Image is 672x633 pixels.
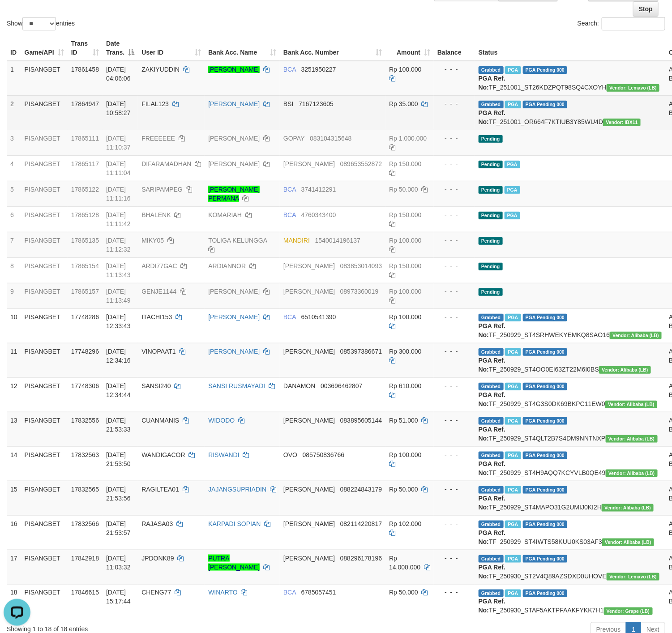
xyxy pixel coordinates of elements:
[389,520,421,527] span: Rp 102.000
[71,135,99,142] span: 17865111
[475,446,665,481] td: TF_250929_ST4H9AQQ7KCYVLB0QE49
[523,314,568,321] span: PGA Pending
[21,584,68,619] td: PISANGBET
[602,539,654,546] span: Vendor URL: https://dashboard.q2checkout.com/secure
[389,100,418,107] span: Rp 35.000
[437,287,471,296] div: - - -
[21,206,68,232] td: PISANGBET
[479,391,505,407] b: PGA Ref. No:
[71,262,99,269] span: 17865154
[389,486,418,493] span: Rp 50.000
[523,555,568,563] span: PGA Pending
[505,452,521,459] span: Marked by avknovia
[479,357,505,373] b: PGA Ref. No:
[283,135,304,142] span: GOPAY
[22,17,56,30] select: Showentries
[141,382,171,389] span: SANSI240
[208,66,260,73] a: [PERSON_NAME]
[505,486,521,494] span: Marked by avknovia
[437,185,471,194] div: - - -
[208,348,260,355] a: [PERSON_NAME]
[7,35,21,61] th: ID
[303,451,344,458] span: Copy 085750836766 to clipboard
[389,262,421,269] span: Rp 150.000
[475,61,665,96] td: TF_251001_ST26KDZPQT98SQ4CXOYH
[71,288,99,295] span: 17865157
[141,186,183,193] span: SARIPAMPEG
[106,451,131,467] span: [DATE] 21:53:50
[389,382,421,389] span: Rp 610.000
[607,573,659,581] span: Vendor URL: https://dashboard.q2checkout.com/secure
[71,486,99,493] span: 17832565
[208,160,260,167] a: [PERSON_NAME]
[437,65,471,74] div: - - -
[208,135,260,142] a: [PERSON_NAME]
[505,212,520,219] span: Marked by avkyakub
[437,236,471,245] div: - - -
[389,288,421,295] span: Rp 100.000
[505,186,520,194] span: Marked by avkyakub
[479,161,503,168] span: Pending
[71,66,99,73] span: 17861458
[523,521,568,528] span: PGA Pending
[71,313,99,321] span: 17748286
[301,186,336,193] span: Copy 3741412291 to clipboard
[505,590,521,597] span: Marked by avksona
[106,288,131,304] span: [DATE] 11:13:49
[21,61,68,96] td: PISANGBET
[437,312,471,321] div: - - -
[479,109,505,125] b: PGA Ref. No:
[475,377,665,412] td: TF_250929_ST4G3S0DK69BKPC11EW0
[283,186,296,193] span: BCA
[7,257,21,283] td: 8
[208,520,261,527] a: KARPADI SOPIAN
[283,66,296,73] span: BCA
[523,486,568,494] span: PGA Pending
[283,313,296,321] span: BCA
[389,186,418,193] span: Rp 50.000
[475,412,665,446] td: TF_250929_ST4QLT2B7S4DM9NNTNXP
[479,555,504,563] span: Grabbed
[479,529,505,545] b: PGA Ref. No:
[141,262,177,269] span: ARDI77GAC
[340,288,379,295] span: Copy 08973360019 to clipboard
[505,314,521,321] span: Marked by avksona
[71,211,99,218] span: 17865128
[7,481,21,515] td: 15
[389,211,421,218] span: Rp 150.000
[475,35,665,61] th: Status
[7,283,21,308] td: 9
[283,555,335,562] span: [PERSON_NAME]
[208,486,266,493] a: JAJANGSUPRIADIN
[437,134,471,143] div: - - -
[301,66,336,73] span: Copy 3251950227 to clipboard
[208,211,242,218] a: KOMARIAH
[21,377,68,412] td: PISANGBET
[283,211,296,218] span: BCA
[475,515,665,550] td: TF_250929_ST4IWTS58KUU0KS03AF3
[106,211,131,227] span: [DATE] 11:11:42
[505,161,520,168] span: Marked by avkrizkynain
[340,160,382,167] span: Copy 089653552872 to clipboard
[71,160,99,167] span: 17865117
[479,417,504,425] span: Grabbed
[208,288,260,295] a: [PERSON_NAME]
[437,416,471,425] div: - - -
[599,366,651,374] span: Vendor URL: https://dashboard.q2checkout.com/secure
[340,262,382,269] span: Copy 083853014093 to clipboard
[7,343,21,377] td: 11
[505,348,521,356] span: Marked by avkyakub
[523,590,568,597] span: PGA Pending
[437,347,471,356] div: - - -
[141,555,174,562] span: JPDONK89
[523,348,568,356] span: PGA Pending
[437,519,471,528] div: - - -
[7,377,21,412] td: 12
[505,66,521,74] span: Marked by avkwilly
[301,589,336,596] span: Copy 6785057451 to clipboard
[208,237,267,244] a: TOLIGA KELUNGGA
[106,589,131,605] span: [DATE] 15:17:44
[141,135,175,142] span: FREEEEEE
[321,382,362,389] span: Copy 003696462807 to clipboard
[21,35,68,61] th: Game/API: activate to sort column ascending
